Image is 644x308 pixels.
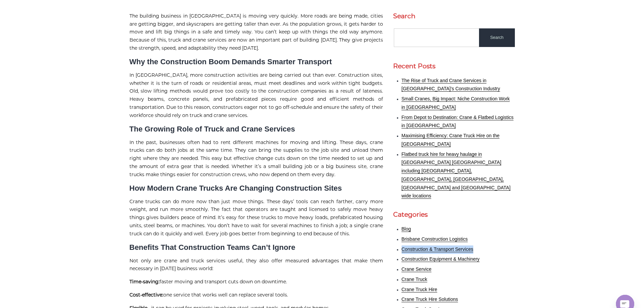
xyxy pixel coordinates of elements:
[402,287,437,292] a: Crane Truck Hire
[402,78,500,92] a: The Rise of Truck and Crane Services in [GEOGRAPHIC_DATA]’s Construction Industry
[129,71,383,120] p: In [GEOGRAPHIC_DATA], more construction activities are being carried out than ever. Construction ...
[402,297,458,302] a: Crane Truck Hire Solutions
[129,292,163,298] strong: Cost-effective:
[129,125,295,133] strong: The Growing Role of Truck and Crane Services
[402,246,473,252] a: Construction & Transport Services
[129,198,383,238] p: Crane trucks can do more now than just move things. These days’ tools can reach farther, carry mo...
[129,12,383,52] p: The building business in [GEOGRAPHIC_DATA] is moving very quickly. More roads are being made, cit...
[393,62,515,70] h2: Recent Posts
[402,133,500,147] a: Maximising Efficiency: Crane Truck Hire on the [GEOGRAPHIC_DATA]
[402,277,427,282] a: Crane Truck
[402,236,468,242] a: Brisbane Construction Logistics
[393,211,515,218] h2: Categories
[129,184,342,192] strong: How Modern Crane Trucks Are Changing Construction Sites
[129,257,383,273] p: Not only are crane and truck services useful, they also offer measured advantages that make them ...
[402,96,510,110] a: Small Cranes, Big Impact: Niche Construction Work in [GEOGRAPHIC_DATA]
[129,278,383,286] p: faster moving and transport cuts down on downtime.
[393,12,515,20] h2: Search
[129,139,383,179] p: In the past, businesses often had to rent different machines for moving and lifting. These days, ...
[129,57,332,66] strong: Why the Construction Boom Demands Smarter Transport
[402,151,511,199] a: Flatbed truck hire for heavy haulage in [GEOGRAPHIC_DATA] [GEOGRAPHIC_DATA] including [GEOGRAPHIC...
[129,279,160,285] strong: Time-saving:
[393,77,515,201] nav: Recent Posts
[402,115,514,128] a: From Depot to Destination: Crane & Flatbed Logistics in [GEOGRAPHIC_DATA]
[402,266,432,272] a: Crane Service
[402,256,480,262] a: Construction Equipment & Machinery
[479,28,515,47] input: Search
[402,226,411,232] a: Blog
[129,243,295,252] strong: Benefits That Construction Teams Can’t Ignore
[129,291,383,299] p: one service that works well can replace several tools.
